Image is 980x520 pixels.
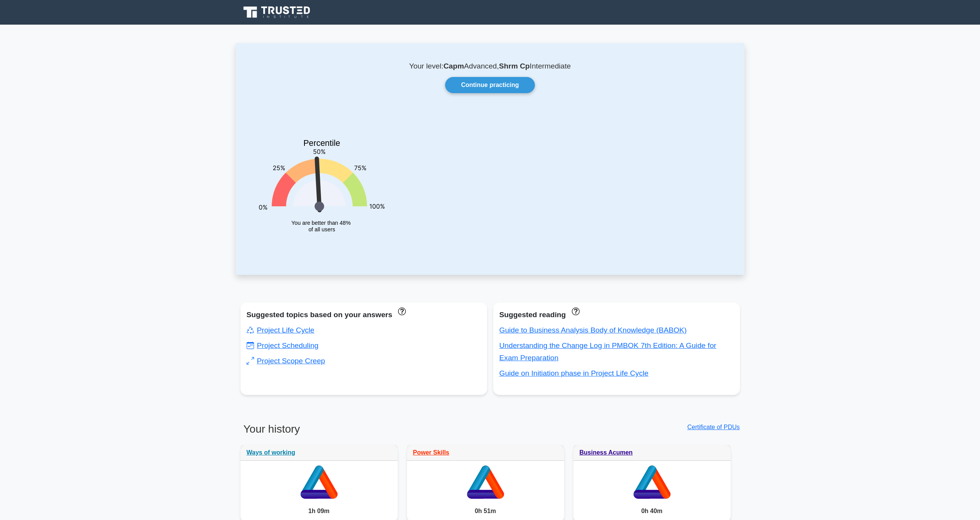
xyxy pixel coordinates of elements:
[444,62,464,70] b: Capm
[499,369,649,377] a: Guide on Initiation phase in Project Life Cycle
[240,423,486,442] h3: Your history
[247,341,319,349] a: Project Scheduling
[499,341,716,362] a: Understanding the Change Log in PMBOK 7th Edition: A Guide for Exam Preparation
[413,449,449,456] a: Power Skills
[499,326,687,334] a: Guide to Business Analysis Body of Knowledge (BABOK)
[247,309,481,321] div: Suggested topics based on your answers
[247,326,314,334] a: Project Life Cycle
[291,220,351,226] tspan: You are better than 48%
[303,139,340,148] text: Percentile
[570,307,579,315] a: These concepts have been answered less than 50% correct. The guides disapear when you answer ques...
[247,449,296,456] a: Ways of working
[687,424,740,430] a: Certificate of PDUs
[499,62,530,70] b: Shrm Cp
[499,309,734,321] div: Suggested reading
[254,62,726,71] p: Your level: Advanced, Intermediate
[247,357,325,365] a: Project Scope Creep
[445,77,535,93] a: Continue practicing
[580,449,633,456] a: Business Acumen
[308,227,335,233] tspan: of all users
[396,307,406,315] a: These topics have been answered less than 50% correct. Topics disapear when you answer questions ...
